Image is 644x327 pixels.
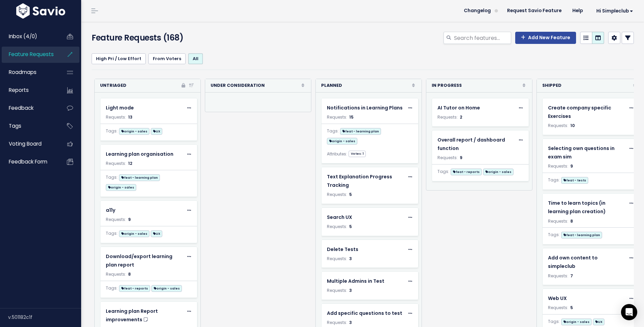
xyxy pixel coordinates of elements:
span: Selecting own questions in exam sim [548,145,615,160]
span: origin - sales [561,319,592,325]
a: Inbox (4/0) [2,29,56,44]
span: 7 [570,273,573,279]
a: Voting Board [2,136,56,152]
span: Tags: [548,318,560,325]
span: Tags: [437,168,449,175]
span: 3 [349,287,352,293]
span: 8 [570,218,573,224]
span: 9 [570,163,573,169]
a: Hi simpleclub [588,6,639,16]
span: a11y [106,207,115,213]
input: Search features... [453,32,511,44]
span: Add own content to simpleclub [548,254,598,270]
strong: In Progress [432,82,462,90]
span: origin - sales [119,230,149,237]
a: Create company specific Exercises [548,104,625,121]
span: Light mode [106,104,134,111]
a: Web UX [548,294,625,303]
span: Requests: [548,273,568,279]
strong: Untriaged [100,82,126,90]
span: Feedback [9,104,33,111]
span: origin - sales [119,128,149,135]
span: origin - sales [106,184,136,191]
a: Learning plan Report improvements [106,307,183,324]
span: Requests: [327,287,347,293]
span: feat - learning plan [340,128,381,135]
span: Learning plan Report improvements [106,308,158,323]
span: 15 [349,114,354,120]
span: 2 [460,114,462,120]
span: Feedback form [9,158,47,165]
a: Add specific questions to test [327,309,404,318]
span: 3 [349,320,352,325]
span: Create company specific Exercises [548,104,611,120]
a: Download/export learning plan report [106,252,183,269]
a: Multiple Admins in Test [327,277,404,285]
a: Help [567,6,588,16]
span: Tags: [327,127,339,135]
span: Time to learn topics (in learning plan creation) [548,200,606,215]
span: Requests: [437,155,458,160]
a: All [188,53,203,64]
a: Tags [2,118,56,134]
a: High Pri / Low Effort [92,53,146,64]
a: feat - reports [451,167,482,176]
span: Requests: [437,114,458,120]
span: origin - sales [151,285,182,292]
span: Requests: [548,218,568,224]
span: UX [151,230,162,237]
a: UX [151,229,162,237]
a: From Voters [148,53,186,64]
span: Requests: [327,320,347,325]
img: logo-white.9d6f32f41409.svg [15,3,67,19]
span: feat - learning plan [561,232,602,238]
span: Hi simpleclub [596,8,633,14]
a: Overall report / dashboard function [437,136,515,153]
a: Delete Tests [327,245,404,254]
a: Add own content to simpleclub [548,254,625,271]
span: origin - sales [483,169,514,175]
span: 3 [349,256,352,261]
span: Tags: [548,231,560,238]
span: Attributes: [327,150,347,158]
span: Requests: [548,305,568,310]
span: 5 [349,192,352,197]
a: Reports [2,82,56,98]
span: Requests: [548,123,568,128]
span: Requests: [106,114,126,120]
span: Feature Requests [9,51,54,58]
div: v.501182c1f [8,308,81,326]
span: Votes: 1 [349,151,366,157]
a: AI Tutor on Home [437,104,515,112]
span: Tags: [106,284,118,292]
span: Roadmaps [9,69,37,76]
span: Requests: [327,256,347,261]
span: Requests: [106,271,126,277]
a: Text Explanation Progress Tracking [327,173,404,190]
a: Light mode [106,104,183,112]
span: Requests: [327,224,347,229]
a: Learning plan organisation [106,150,183,158]
span: 13 [128,114,133,120]
a: Selecting own questions in exam sim [548,144,625,161]
span: feat - tests [561,177,588,184]
a: feat - learning plan [119,173,160,181]
a: origin - sales [483,167,514,176]
a: Feedback [2,100,56,116]
div: Open Intercom Messenger [621,304,637,320]
span: AI Tutor on Home [437,104,480,111]
span: Reports [9,86,29,94]
span: Tags: [106,230,118,237]
span: Voting Board [9,140,42,147]
a: origin - sales [327,136,357,145]
a: feat - learning plan [340,127,381,135]
span: Requests: [327,114,347,120]
h4: Feature Requests (168) [92,32,266,44]
ul: Filter feature requests [92,53,634,64]
span: Tags: [106,174,118,181]
span: Text Explanation Progress Tracking [327,173,392,188]
span: 9 [460,155,462,160]
a: origin - sales [119,229,149,237]
a: Time to learn topics (in learning plan creation) [548,199,625,216]
a: feat - tests [561,176,588,184]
